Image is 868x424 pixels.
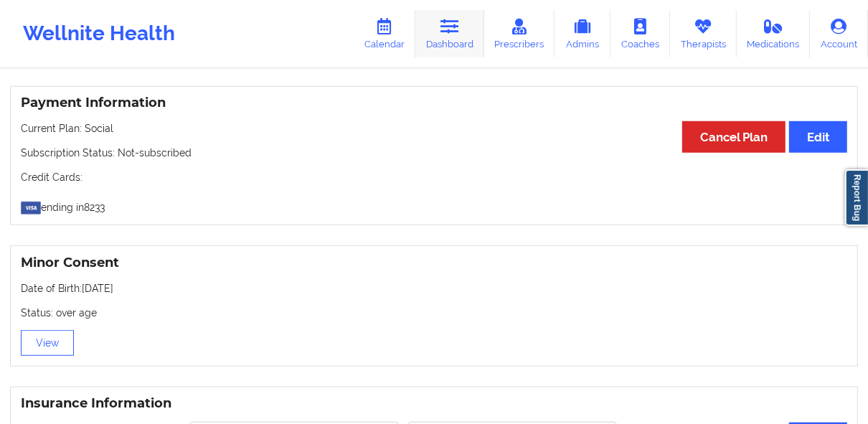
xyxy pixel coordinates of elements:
[789,121,847,152] button: Edit
[21,330,74,356] button: View
[21,281,847,296] p: Date of Birth: [DATE]
[845,169,868,226] a: Report Bug
[810,10,868,57] a: Account
[21,395,847,412] h3: Insurance Information
[21,194,847,215] p: ending in 8233
[610,10,670,57] a: Coaches
[555,10,610,57] a: Admins
[21,95,847,111] h3: Payment Information
[21,306,847,320] p: Status: over age
[415,10,484,57] a: Dashboard
[21,146,847,160] p: Subscription Status: Not-subscribed
[354,10,415,57] a: Calendar
[484,10,555,57] a: Prescribers
[21,121,847,136] p: Current Plan: Social
[737,10,811,57] a: Medications
[21,170,847,184] p: Credit Cards:
[21,255,847,271] h3: Minor Consent
[682,121,786,152] button: Cancel Plan
[670,10,737,57] a: Therapists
